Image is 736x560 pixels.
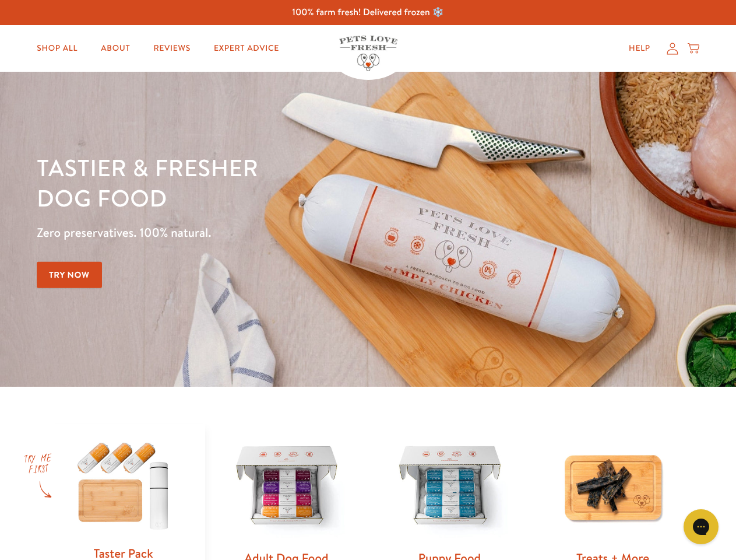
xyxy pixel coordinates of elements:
[37,152,478,213] h1: Tastier & fresher dog food
[339,36,397,71] img: Pets Love Fresh
[37,222,478,243] p: Zero preservatives. 100% natural.
[91,37,139,60] a: About
[37,262,102,288] a: Try Now
[144,37,199,60] a: Reviews
[205,37,288,60] a: Expert Advice
[619,37,660,60] a: Help
[678,505,724,548] iframe: Gorgias live chat messenger
[27,37,87,60] a: Shop All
